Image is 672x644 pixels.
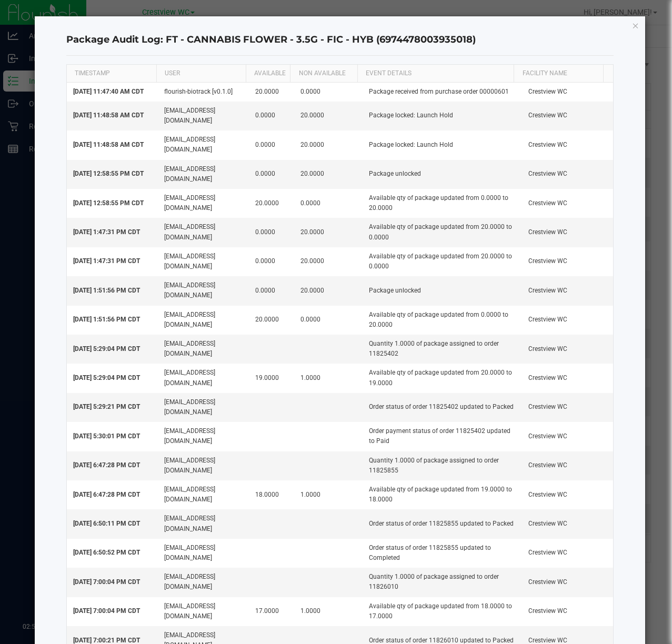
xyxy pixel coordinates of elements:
span: [DATE] 7:00:04 PM CDT [73,607,140,615]
span: [DATE] 1:47:31 PM CDT [73,257,140,265]
td: [EMAIL_ADDRESS][DOMAIN_NAME] [158,422,249,451]
td: 20.0000 [294,130,363,159]
td: Available qty of package updated from 0.0000 to 20.0000 [363,306,522,335]
td: 1.0000 [294,364,363,393]
h4: Package Audit Log: FT - CANNABIS FLOWER - 3.5G - FIC - HYB (6974478003935018) [66,33,614,47]
td: Available qty of package updated from 20.0000 to 0.0000 [363,247,522,276]
td: [EMAIL_ADDRESS][DOMAIN_NAME] [158,480,249,509]
td: 18.0000 [249,480,295,509]
td: 20.0000 [249,306,295,335]
td: Crestview WC [522,451,613,480]
td: Package unlocked [363,276,522,305]
td: 20.0000 [294,218,363,247]
span: [DATE] 5:29:04 PM CDT [73,345,140,353]
span: [DATE] 6:47:28 PM CDT [73,461,140,469]
td: 0.0000 [249,130,295,159]
td: Crestview WC [522,218,613,247]
span: [DATE] 5:29:04 PM CDT [73,374,140,381]
td: Crestview WC [522,102,613,130]
span: [DATE] 1:51:56 PM CDT [73,316,140,323]
td: 19.0000 [249,364,295,393]
td: 1.0000 [294,597,363,626]
td: 20.0000 [249,83,295,102]
td: Crestview WC [522,393,613,422]
td: 0.0000 [294,306,363,335]
td: 0.0000 [249,247,295,276]
td: [EMAIL_ADDRESS][DOMAIN_NAME] [158,364,249,393]
td: 20.0000 [294,160,363,189]
span: [DATE] 12:58:55 PM CDT [73,199,144,207]
span: [DATE] 5:30:01 PM CDT [73,432,140,440]
td: [EMAIL_ADDRESS][DOMAIN_NAME] [158,335,249,364]
td: [EMAIL_ADDRESS][DOMAIN_NAME] [158,218,249,247]
td: 20.0000 [294,102,363,130]
td: Available qty of package updated from 18.0000 to 17.0000 [363,597,522,626]
td: 20.0000 [294,247,363,276]
td: Package received from purchase order 00000601 [363,83,522,102]
th: AVAILABLE [246,65,290,83]
th: EVENT DETAILS [357,65,514,83]
td: 0.0000 [249,102,295,130]
td: Quantity 1.0000 of package assigned to order 11825402 [363,335,522,364]
td: Crestview WC [522,539,613,568]
td: Crestview WC [522,480,613,509]
td: [EMAIL_ADDRESS][DOMAIN_NAME] [158,509,249,538]
td: 0.0000 [249,276,295,305]
td: Crestview WC [522,83,613,102]
span: [DATE] 6:47:28 PM CDT [73,491,140,498]
td: Crestview WC [522,189,613,218]
span: [DATE] 11:47:40 AM CDT [73,88,144,95]
td: flourish-biotrack [v0.1.0] [158,83,249,102]
td: Crestview WC [522,130,613,159]
td: 20.0000 [294,276,363,305]
th: Facility Name [514,65,603,83]
td: Order status of order 11825402 updated to Packed [363,393,522,422]
td: [EMAIL_ADDRESS][DOMAIN_NAME] [158,102,249,130]
td: [EMAIL_ADDRESS][DOMAIN_NAME] [158,189,249,218]
td: [EMAIL_ADDRESS][DOMAIN_NAME] [158,393,249,422]
td: [EMAIL_ADDRESS][DOMAIN_NAME] [158,568,249,597]
td: Crestview WC [522,597,613,626]
td: Available qty of package updated from 19.0000 to 18.0000 [363,480,522,509]
td: Available qty of package updated from 0.0000 to 20.0000 [363,189,522,218]
td: [EMAIL_ADDRESS][DOMAIN_NAME] [158,247,249,276]
td: Order payment status of order 11825402 updated to Paid [363,422,522,451]
span: [DATE] 7:00:21 PM CDT [73,637,140,644]
td: Crestview WC [522,568,613,597]
span: [DATE] 1:51:56 PM CDT [73,287,140,294]
span: [DATE] 5:29:21 PM CDT [73,403,140,410]
td: 1.0000 [294,480,363,509]
td: [EMAIL_ADDRESS][DOMAIN_NAME] [158,451,249,480]
td: 0.0000 [249,160,295,189]
td: Order status of order 11825855 updated to Completed [363,539,522,568]
td: Crestview WC [522,335,613,364]
td: Order status of order 11825855 updated to Packed [363,509,522,538]
td: 20.0000 [249,189,295,218]
td: [EMAIL_ADDRESS][DOMAIN_NAME] [158,306,249,335]
span: [DATE] 1:47:31 PM CDT [73,228,140,236]
iframe: Resource center [11,560,42,591]
td: Package unlocked [363,160,522,189]
td: Crestview WC [522,422,613,451]
td: [EMAIL_ADDRESS][DOMAIN_NAME] [158,276,249,305]
td: 0.0000 [294,83,363,102]
td: Quantity 1.0000 of package assigned to order 11826010 [363,568,522,597]
td: 17.0000 [249,597,295,626]
th: USER [156,65,246,83]
span: [DATE] 6:50:11 PM CDT [73,520,140,527]
span: [DATE] 11:48:58 AM CDT [73,141,144,148]
td: [EMAIL_ADDRESS][DOMAIN_NAME] [158,539,249,568]
td: Crestview WC [522,160,613,189]
td: Crestview WC [522,247,613,276]
td: Available qty of package updated from 20.0000 to 0.0000 [363,218,522,247]
span: [DATE] 6:50:52 PM CDT [73,549,140,556]
td: Package locked: Launch Hold [363,102,522,130]
span: [DATE] 12:58:55 PM CDT [73,170,144,177]
td: Package locked: Launch Hold [363,130,522,159]
td: Quantity 1.0000 of package assigned to order 11825855 [363,451,522,480]
span: [DATE] 7:00:04 PM CDT [73,578,140,586]
td: Crestview WC [522,364,613,393]
th: TIMESTAMP [67,65,156,83]
th: NON AVAILABLE [290,65,357,83]
td: Available qty of package updated from 20.0000 to 19.0000 [363,364,522,393]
